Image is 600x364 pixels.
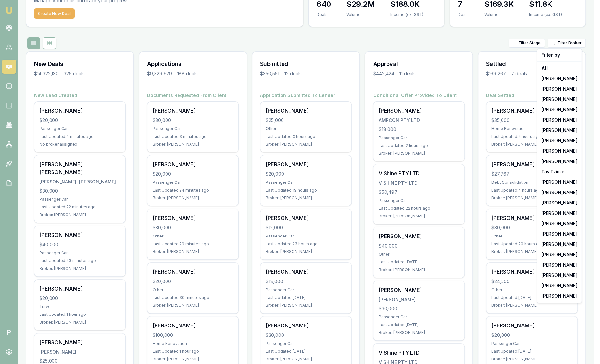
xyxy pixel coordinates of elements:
[539,105,580,115] div: [PERSON_NAME]
[539,291,580,301] div: [PERSON_NAME]
[539,270,580,281] div: [PERSON_NAME]
[539,281,580,291] div: [PERSON_NAME]
[539,94,580,105] div: [PERSON_NAME]
[539,218,580,229] div: [PERSON_NAME]
[539,73,580,84] div: [PERSON_NAME]
[539,177,580,187] div: [PERSON_NAME]
[539,260,580,270] div: [PERSON_NAME]
[539,239,580,249] div: [PERSON_NAME]
[539,187,580,198] div: [PERSON_NAME]
[539,136,580,146] div: [PERSON_NAME]
[539,249,580,260] div: [PERSON_NAME]
[539,229,580,239] div: [PERSON_NAME]
[539,208,580,218] div: [PERSON_NAME]
[539,50,580,60] div: Filter by
[539,84,580,94] div: [PERSON_NAME]
[539,146,580,156] div: [PERSON_NAME]
[541,65,548,72] strong: All
[539,125,580,136] div: [PERSON_NAME]
[539,198,580,208] div: [PERSON_NAME]
[539,115,580,125] div: [PERSON_NAME]
[539,156,580,167] div: [PERSON_NAME]
[539,167,580,177] div: Tas Tzimos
